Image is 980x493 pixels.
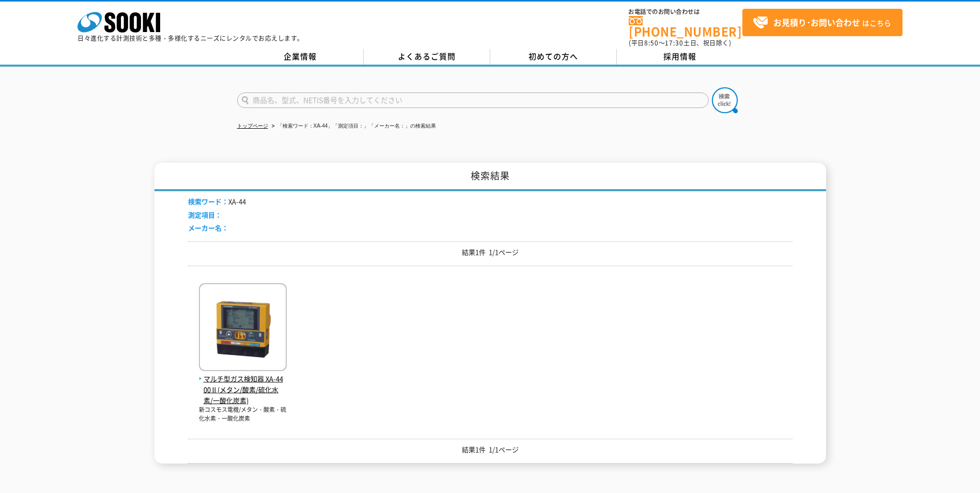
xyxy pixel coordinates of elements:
span: はこちら [753,15,891,30]
span: 8:50 [644,38,659,48]
li: 「検索ワード：XA-44」「測定項目：」「メーカー名：」の検索結果 [270,121,437,132]
a: [PHONE_NUMBER] [629,16,742,37]
span: メーカー名： [188,223,228,233]
span: 測定項目： [188,210,222,220]
p: 日々進化する計測技術と多種・多様化するニーズにレンタルでお応えします。 [77,35,304,41]
span: 初めての方へ [528,51,578,62]
input: 商品名、型式、NETIS番号を入力してください [237,93,709,108]
a: 企業情報 [237,49,364,65]
a: 初めての方へ [490,49,617,65]
a: トップページ [237,123,268,129]
a: よくあるご質問 [364,49,490,65]
a: マルチ型ガス検知器 XA-4400Ⅱ(メタン/酸素/硫化水素/一酸化炭素) [199,363,287,406]
li: XA-44 [188,196,246,207]
p: 結果1件 1/1ページ [188,444,792,455]
a: お見積り･お問い合わせはこちら [742,9,903,36]
span: 検索ワード： [188,196,228,206]
span: (平日 ～ 土日、祝日除く) [629,38,731,48]
span: マルチ型ガス検知器 XA-4400Ⅱ(メタン/酸素/硫化水素/一酸化炭素) [199,374,287,406]
h1: 検索結果 [154,163,826,191]
span: 17:30 [665,38,683,48]
p: 結果1件 1/1ページ [188,247,792,258]
img: btn_search.png [712,87,738,113]
img: XA-4400Ⅱ(メタン/酸素/硫化水素/一酸化炭素) [199,283,287,374]
strong: お見積り･お問い合わせ [773,16,860,28]
a: 採用情報 [617,49,743,65]
p: 新コスモス電機/メタン・酸素・硫化水素・一酸化炭素 [199,406,287,423]
span: お電話でのお問い合わせは [629,9,742,15]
